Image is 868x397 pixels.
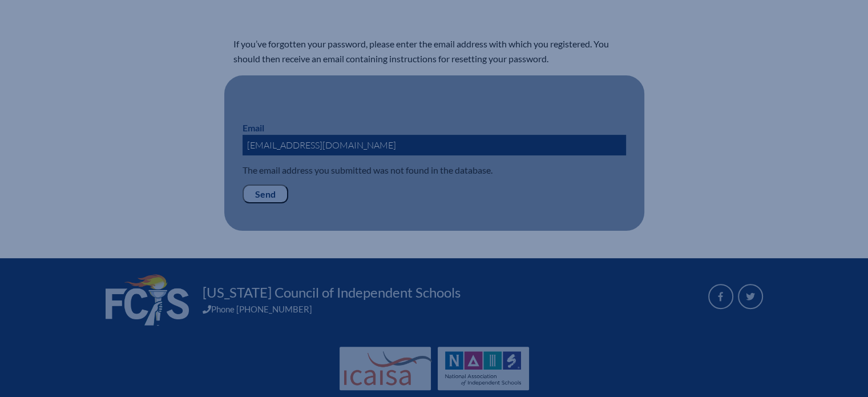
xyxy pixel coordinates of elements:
[198,283,465,302] a: [US_STATE] Council of Independent Schools
[445,351,522,386] img: NAIS Logo
[344,351,432,386] img: Int'l Council Advancing Independent School Accreditation logo
[203,304,695,314] div: Phone [PHONE_NUMBER]
[243,122,264,133] label: Email
[243,185,288,204] input: Send
[233,37,635,66] p: If you’ve forgotten your password, please enter the email address with which you registered. You ...
[106,274,189,326] img: FCIS_logo_white
[224,75,644,231] fieldset: The email address you submitted was not found in the database.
